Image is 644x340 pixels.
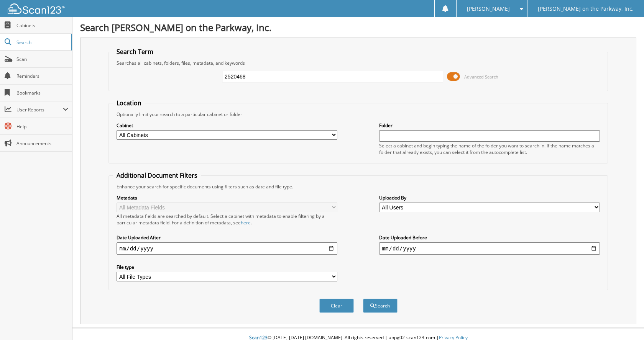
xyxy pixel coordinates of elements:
[241,219,251,226] a: here
[467,7,510,11] span: [PERSON_NAME]
[117,234,338,241] label: Date Uploaded After
[113,111,604,118] div: Optionally limit your search to a particular cabinet or folder
[8,3,65,14] img: scan123-logo-white.svg
[117,213,338,226] div: All metadata fields are searched by default. Select a cabinet with metadata to enable filtering b...
[113,171,201,180] legend: Additional Document Filters
[16,39,67,46] span: Search
[379,142,600,155] div: Select a cabinet and begin typing the name of the folder you want to search in. If the name match...
[117,242,338,255] input: start
[363,299,398,313] button: Search
[113,183,604,190] div: Enhance your search for specific documents using filters such as date and file type.
[16,56,68,62] span: Scan
[80,21,636,34] h1: Search [PERSON_NAME] on the Parkway, Inc.
[117,264,338,270] label: File type
[464,74,498,80] span: Advanced Search
[16,140,68,147] span: Announcements
[113,47,157,56] legend: Search Term
[379,234,600,241] label: Date Uploaded Before
[16,73,68,79] span: Reminders
[379,122,600,129] label: Folder
[606,303,644,340] iframe: Chat Widget
[16,123,68,130] span: Help
[16,90,68,96] span: Bookmarks
[379,195,600,201] label: Uploaded By
[117,122,338,129] label: Cabinet
[379,242,600,255] input: end
[113,99,145,107] legend: Location
[113,60,604,66] div: Searches all cabinets, folders, files, metadata, and keywords
[117,195,338,201] label: Metadata
[16,22,68,29] span: Cabinets
[319,299,354,313] button: Clear
[538,7,634,11] span: [PERSON_NAME] on the Parkway, Inc.
[16,106,63,113] span: User Reports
